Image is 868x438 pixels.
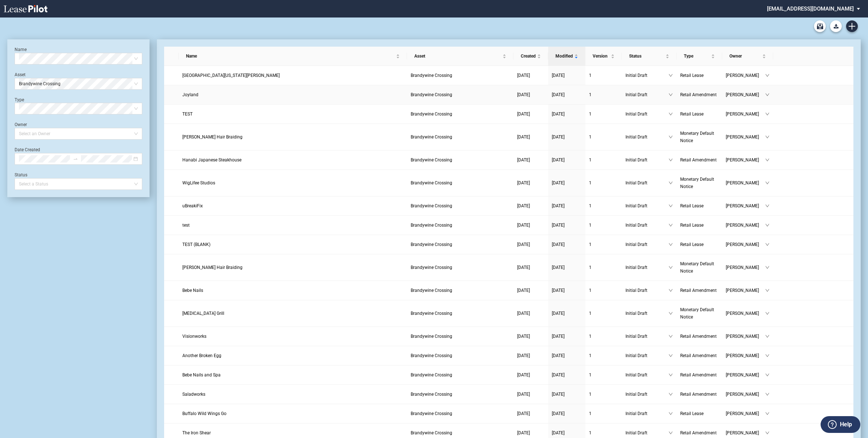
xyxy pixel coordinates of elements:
[680,287,718,294] a: Retail Amendment
[552,241,582,248] a: [DATE]
[411,310,510,317] a: Brandywine Crossing
[814,20,826,32] a: Archive
[622,47,677,66] th: Status
[680,73,704,78] span: Retail Lease
[589,72,618,79] a: 1
[411,392,452,397] span: Brandywine Crossing
[411,157,452,163] span: Brandywine Crossing
[680,411,704,416] span: Retail Lease
[589,223,592,228] span: 1
[589,241,618,248] a: 1
[669,353,673,358] span: down
[680,242,704,247] span: Retail Lease
[765,158,770,162] span: down
[182,110,403,118] a: TEST
[517,179,545,187] a: [DATE]
[552,265,565,270] span: [DATE]
[669,181,673,185] span: down
[680,203,704,208] span: Retail Lease
[625,156,669,164] span: Initial Draft
[680,202,718,210] a: Retail Lease
[765,288,770,293] span: down
[552,264,582,271] a: [DATE]
[15,47,27,52] label: Name
[182,157,241,163] span: Hanabi Japanese Steakhouse
[517,242,530,247] span: [DATE]
[726,310,765,317] span: [PERSON_NAME]
[669,242,673,247] span: down
[765,223,770,227] span: down
[182,310,403,317] a: [MEDICAL_DATA] Grill
[552,157,565,163] span: [DATE]
[411,333,510,340] a: Brandywine Crossing
[517,392,530,397] span: [DATE]
[15,172,27,177] label: Status
[589,392,592,397] span: 1
[585,47,622,66] th: Version
[589,310,618,317] a: 1
[726,72,765,79] span: [PERSON_NAME]
[182,242,210,247] span: TEST (BLANK)
[589,73,592,78] span: 1
[680,176,718,190] a: Monetary Default Notice
[680,429,718,437] a: Retail Amendment
[552,203,565,208] span: [DATE]
[182,371,403,379] a: Bebe Nails and Spa
[517,353,530,358] span: [DATE]
[182,202,403,210] a: uBreakiFix
[589,334,592,339] span: 1
[182,179,403,187] a: WigLifee Studios
[680,241,718,248] a: Retail Lease
[625,352,669,359] span: Initial Draft
[552,429,582,437] a: [DATE]
[411,352,510,359] a: Brandywine Crossing
[182,222,403,229] a: test
[552,352,582,359] a: [DATE]
[552,72,582,79] a: [DATE]
[765,181,770,185] span: down
[552,287,582,294] a: [DATE]
[669,204,673,208] span: down
[517,110,545,118] a: [DATE]
[669,392,673,396] span: down
[552,91,582,98] a: [DATE]
[411,134,452,140] span: Brandywine Crossing
[589,391,618,398] a: 1
[19,78,138,89] span: Brandywine Crossing
[680,110,718,118] a: Retail Lease
[726,287,765,294] span: [PERSON_NAME]
[411,202,510,210] a: Brandywine Crossing
[182,133,403,141] a: [PERSON_NAME] Hair Braiding
[625,133,669,141] span: Initial Draft
[517,287,545,294] a: [DATE]
[411,265,452,270] span: Brandywine Crossing
[726,410,765,417] span: [PERSON_NAME]
[589,352,618,359] a: 1
[411,180,452,185] span: Brandywine Crossing
[182,372,221,378] span: Bebe Nails and Spa
[765,373,770,377] span: down
[182,241,403,248] a: TEST (BLANK)
[726,241,765,248] span: [PERSON_NAME]
[517,411,530,416] span: [DATE]
[552,310,582,317] a: [DATE]
[517,429,545,437] a: [DATE]
[15,97,24,102] label: Type
[589,411,592,416] span: 1
[182,333,403,340] a: Visionworks
[552,133,582,141] a: [DATE]
[517,112,530,117] span: [DATE]
[765,353,770,358] span: down
[726,133,765,141] span: [PERSON_NAME]
[669,288,673,293] span: down
[589,287,618,294] a: 1
[182,72,403,79] a: [GEOGRAPHIC_DATA][US_STATE][PERSON_NAME]
[179,47,407,66] th: Name
[680,131,714,143] span: Monetary Default Notice
[821,416,860,433] button: Help
[625,410,669,417] span: Initial Draft
[182,180,215,185] span: WigLifee Studios
[182,264,403,271] a: [PERSON_NAME] Hair Braiding
[552,391,582,398] a: [DATE]
[625,202,669,210] span: Initial Draft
